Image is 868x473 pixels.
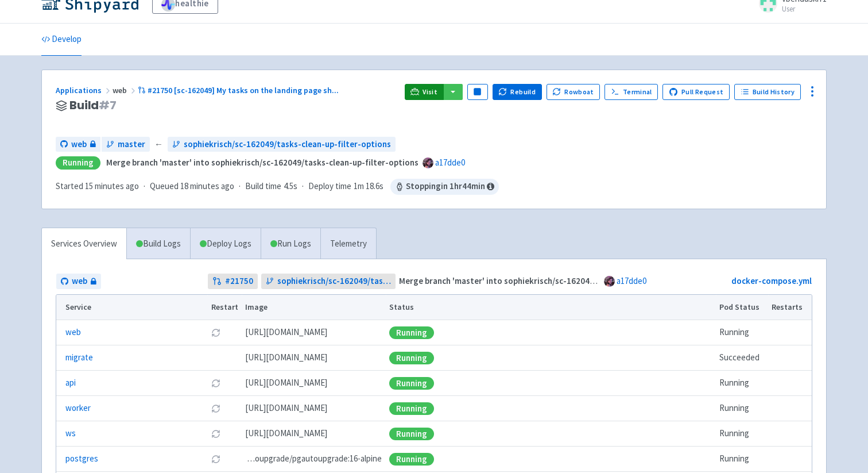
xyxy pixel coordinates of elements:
[604,84,658,100] a: Terminal
[716,447,768,472] td: Running
[731,275,812,286] a: docker-compose.yml
[102,137,150,152] a: master
[72,275,87,288] span: web
[41,24,82,56] a: Develop
[211,455,220,464] button: Restart pod
[386,295,716,320] th: Status
[211,379,220,388] button: Restart pod
[69,99,117,112] span: Build
[277,275,392,288] span: sophiekrisch/sc-162049/tasks-clean-up-filter-options
[467,84,488,100] button: Pause
[245,452,382,466] span: pgautoupgrade/pgautoupgrade:16-alpine
[389,326,434,339] div: Running
[547,84,600,100] button: Rowboat
[225,275,253,288] strong: # 21750
[56,85,113,95] a: Applications
[106,157,418,168] strong: Merge branch 'master' into sophiekrisch/sc-162049/tasks-clean-up-filter-options
[56,180,139,191] span: Started
[211,429,220,439] button: Restart pod
[245,326,327,339] span: [DOMAIN_NAME][URL]
[150,180,234,191] span: Queued
[782,5,827,13] small: User
[154,138,163,151] span: ←
[399,275,711,286] strong: Merge branch 'master' into sophiekrisch/sc-162049/tasks-clean-up-filter-options
[99,97,117,113] span: # 7
[493,84,542,100] button: Rebuild
[617,275,646,286] a: a17dde0
[245,180,281,193] span: Build time
[118,138,145,151] span: master
[56,137,100,152] a: web
[245,427,327,440] span: [DOMAIN_NAME][URL]
[138,85,340,95] a: #21750 [sc-162049] My tasks on the landing page sh...
[423,87,437,97] span: Visit
[85,180,139,191] time: 15 minutes ago
[65,452,98,466] a: postgres
[168,137,396,152] a: sophiekrisch/sc-162049/tasks-clean-up-filter-options
[389,428,434,440] div: Running
[716,295,768,320] th: Pod Status
[389,453,434,466] div: Running
[71,138,87,151] span: web
[716,421,768,447] td: Running
[148,85,339,95] span: #21750 [sc-162049] My tasks on the landing page sh ...
[56,156,100,170] div: Running
[320,228,376,260] a: Telemetry
[354,180,383,193] span: 1m 18.6s
[242,295,386,320] th: Image
[113,85,138,95] span: web
[127,228,190,260] a: Build Logs
[405,84,444,100] a: Visit
[261,274,396,289] a: sophiekrisch/sc-162049/tasks-clean-up-filter-options
[65,376,76,390] a: api
[65,427,76,440] a: ws
[389,352,434,364] div: Running
[211,404,220,413] button: Restart pod
[716,396,768,421] td: Running
[390,179,499,195] span: Stopping in 1 hr 44 min
[662,84,730,100] a: Pull Request
[716,345,768,371] td: Succeeded
[42,228,126,260] a: Services Overview
[261,228,320,260] a: Run Logs
[208,274,258,289] a: #21750
[56,295,207,320] th: Service
[184,138,391,151] span: sophiekrisch/sc-162049/tasks-clean-up-filter-options
[284,180,297,193] span: 4.5s
[435,157,465,168] a: a17dde0
[245,376,327,390] span: [DOMAIN_NAME][URL]
[308,180,351,193] span: Deploy time
[211,328,220,337] button: Restart pod
[190,228,261,260] a: Deploy Logs
[56,179,499,195] div: · · ·
[56,274,101,289] a: web
[389,377,434,390] div: Running
[65,402,91,415] a: worker
[245,351,327,364] span: [DOMAIN_NAME][URL]
[734,84,801,100] a: Build History
[65,351,93,364] a: migrate
[768,295,812,320] th: Restarts
[245,402,327,415] span: [DOMAIN_NAME][URL]
[207,295,242,320] th: Restart
[65,326,81,339] a: web
[389,402,434,415] div: Running
[180,180,234,191] time: 18 minutes ago
[716,320,768,345] td: Running
[716,371,768,396] td: Running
